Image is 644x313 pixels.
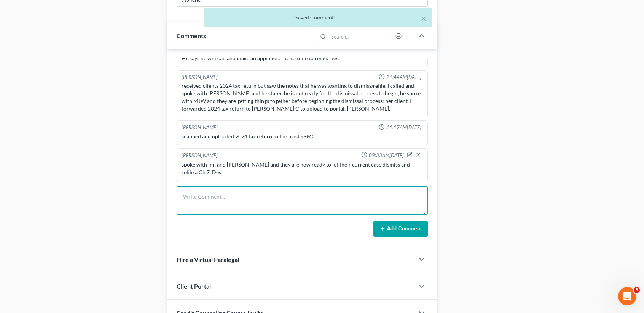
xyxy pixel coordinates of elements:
[373,221,428,237] button: Add Comment
[182,133,423,140] div: scanned and uploaded 2024 tax return to the trustee-MC
[182,161,423,176] div: spoke with mr. and [PERSON_NAME] and they are now ready to let their current case dismiss and ref...
[329,30,389,43] input: Search...
[210,14,426,21] div: Saved Comment!
[386,124,421,131] span: 11:17AM[DATE]
[182,152,218,159] div: [PERSON_NAME]
[421,14,426,23] button: ×
[177,32,206,39] span: Comments
[182,124,218,131] div: [PERSON_NAME]
[177,283,211,290] span: Client Portal
[177,256,239,263] span: Hire a Virtual Paralegal
[386,74,421,81] span: 11:44AM[DATE]
[634,287,640,293] span: 3
[182,74,218,81] div: [PERSON_NAME]
[182,82,423,112] div: received clients 2024 tax return but saw the notes that he was wanting to dismiss/refile. I calle...
[618,287,636,305] iframe: Intercom live chat
[369,152,404,159] span: 09:33AM[DATE]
